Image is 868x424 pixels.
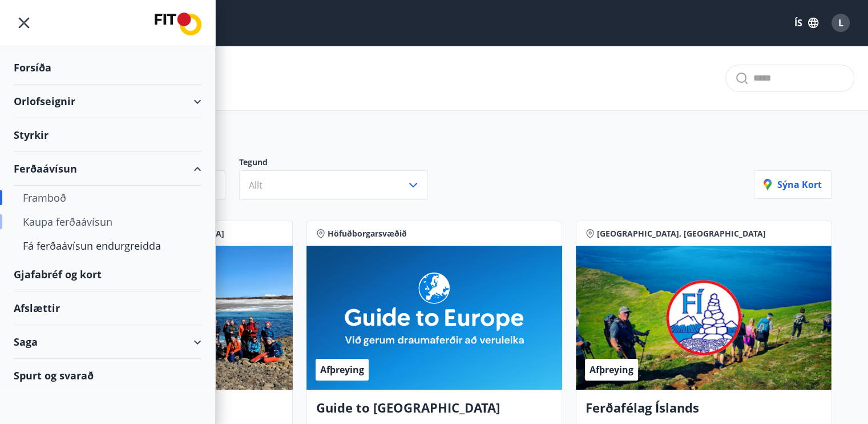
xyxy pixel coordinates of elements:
div: Fá ferðaávísun endurgreidda [23,234,192,258]
div: Kaupa ferðaávísun [23,210,192,234]
div: Framboð [23,186,192,210]
button: Allt [239,170,427,200]
span: Afþreying [590,363,633,376]
div: Spurt og svarað [14,359,201,392]
div: Gjafabréf og kort [14,258,201,291]
div: Afslættir [14,291,201,325]
button: ÍS [788,13,825,33]
div: Forsíða [14,51,201,85]
span: [GEOGRAPHIC_DATA], [GEOGRAPHIC_DATA] [597,228,766,239]
div: Orlofseignir [14,85,201,118]
div: Saga [14,325,201,359]
span: L [838,17,843,29]
button: L [827,9,854,37]
span: Afþreying [320,363,364,376]
div: Styrkir [14,118,201,152]
button: Sýna kort [754,170,831,199]
img: union_logo [155,13,201,35]
p: Tegund [239,157,441,170]
span: Allt [249,179,263,191]
div: Ferðaávísun [14,152,201,186]
button: menu [14,13,34,33]
span: Höfuðborgarsvæðið [328,228,407,239]
p: Sýna kort [764,178,822,191]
